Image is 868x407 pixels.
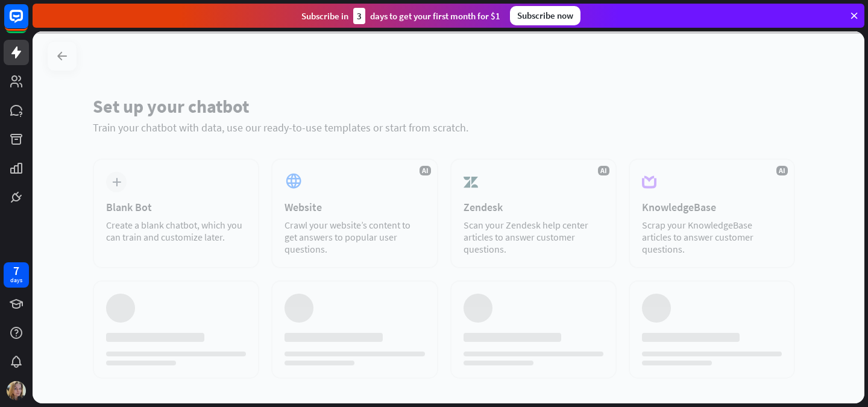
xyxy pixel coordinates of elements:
[301,8,500,24] div: Subscribe in days to get your first month for $1
[10,276,22,285] div: days
[4,262,29,288] a: 7 days
[353,8,365,24] div: 3
[510,6,580,25] div: Subscribe now
[13,265,19,276] div: 7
